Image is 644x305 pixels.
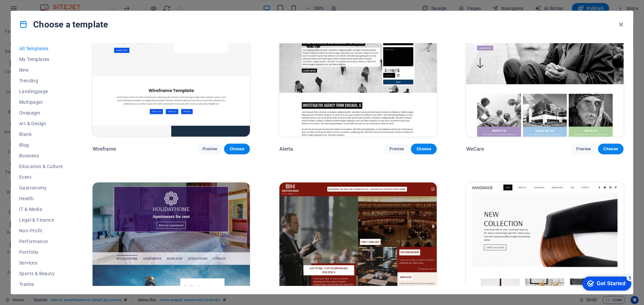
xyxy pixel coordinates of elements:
[603,146,618,152] span: Choose
[19,282,63,287] span: Trades
[411,144,436,154] button: Choose
[19,118,63,129] button: Art & Design
[19,249,63,255] span: Portfolio
[19,196,63,201] span: Health
[19,172,63,182] button: Event
[19,204,63,215] button: IT & Media
[19,54,63,65] button: My Templates
[19,89,63,94] span: Landingpage
[19,121,63,126] span: Art & Design
[19,217,63,223] span: Legal & Finance
[19,236,63,247] button: Performance
[19,132,63,137] span: Blank
[279,146,293,152] p: Alerta
[598,144,624,154] button: Choose
[416,146,431,152] span: Choose
[19,140,63,150] button: Blog
[19,207,63,212] span: IT & Media
[224,144,250,154] button: Choose
[19,228,63,233] span: Non-Profit
[19,19,108,30] h4: Choose a template
[19,46,63,51] span: All Templates
[19,67,63,73] span: New
[19,65,63,75] button: New
[19,153,63,158] span: Business
[48,1,55,8] div: 5
[19,268,63,279] button: Sports & Beauty
[19,142,63,148] span: Blog
[19,182,63,193] button: Gastronomy
[4,3,53,17] div: Get Started 5 items remaining, 0% complete
[19,193,63,204] button: Health
[19,97,63,107] button: Multipager
[19,43,63,54] button: All Templates
[19,161,63,172] button: Education & Culture
[19,86,63,97] button: Landingpage
[19,78,63,83] span: Trending
[19,260,63,265] span: Services
[197,144,223,154] button: Preview
[19,225,63,236] button: Non-Profit
[576,146,591,152] span: Preview
[19,150,63,161] button: Business
[19,164,63,169] span: Education & Culture
[389,146,404,152] span: Preview
[93,146,116,152] p: Wireframe
[571,144,596,154] button: Preview
[466,146,484,152] p: WeCare
[19,185,63,190] span: Gastronomy
[19,174,63,180] span: Event
[19,239,63,244] span: Performance
[19,247,63,257] button: Portfolio
[19,110,63,116] span: Onepager
[203,146,217,152] span: Preview
[19,107,63,118] button: Onepager
[384,144,410,154] button: Preview
[19,257,63,268] button: Services
[19,271,63,276] span: Sports & Beauty
[229,146,244,152] span: Choose
[19,215,63,225] button: Legal & Finance
[19,75,63,86] button: Trending
[19,129,63,140] button: Blank
[18,7,47,13] div: Get Started
[19,99,63,105] span: Multipager
[19,57,63,62] span: My Templates
[19,279,63,290] button: Trades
